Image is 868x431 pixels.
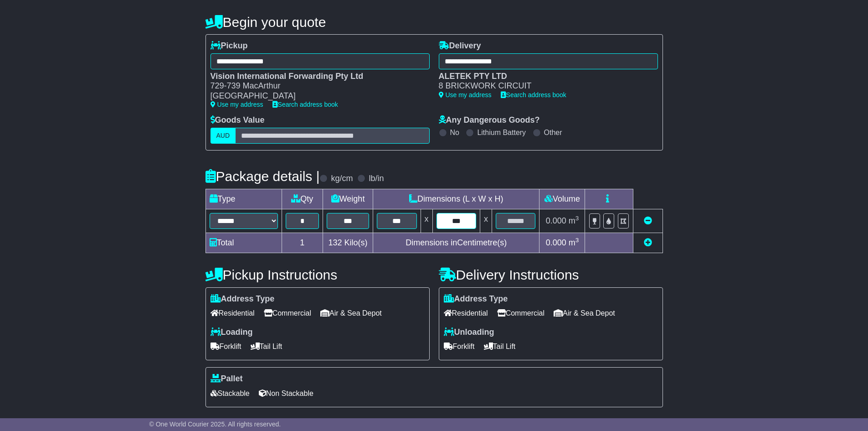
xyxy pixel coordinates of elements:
[320,306,382,320] span: Air & Sea Depot
[544,128,562,137] label: Other
[444,339,475,353] span: Forklift
[373,189,539,209] td: Dimensions (L x W x H)
[211,72,421,82] div: Vision International Forwarding Pty Ltd
[211,374,243,384] label: Pallet
[272,101,338,108] a: Search address book
[501,91,566,99] a: Search address book
[211,128,236,144] label: AUD
[644,238,652,247] a: Add new item
[484,339,516,353] span: Tail Lift
[282,189,323,209] td: Qty
[569,216,579,225] span: m
[211,386,250,400] span: Stackable
[282,233,323,253] td: 1
[439,81,649,91] div: 8 BRICKWORK CIRCUIT
[211,339,241,353] span: Forklift
[546,238,566,247] span: 0.000
[546,216,566,225] span: 0.000
[373,233,539,253] td: Dimensions in Centimetre(s)
[251,339,282,353] span: Tail Lift
[329,238,342,247] span: 132
[439,41,481,51] label: Delivery
[205,189,282,209] td: Type
[211,306,255,320] span: Residential
[149,421,281,428] span: © One World Courier 2025. All rights reserved.
[205,15,663,30] h4: Begin your quote
[480,209,492,233] td: x
[211,327,253,338] label: Loading
[575,215,579,222] sup: 3
[259,386,313,400] span: Non Stackable
[421,209,432,233] td: x
[439,72,649,82] div: ALETEK PTY LTD
[264,306,311,320] span: Commercial
[554,306,615,320] span: Air & Sea Depot
[644,216,652,225] a: Remove this item
[539,189,585,209] td: Volume
[211,91,421,101] div: [GEOGRAPHIC_DATA]
[323,189,373,209] td: Weight
[450,128,459,137] label: No
[444,306,488,320] span: Residential
[439,115,540,125] label: Any Dangerous Goods?
[211,294,275,304] label: Address Type
[575,237,579,244] sup: 3
[205,233,282,253] td: Total
[569,238,579,247] span: m
[211,101,263,108] a: Use my address
[205,169,320,184] h4: Package details |
[369,174,384,184] label: lb/in
[323,233,373,253] td: Kilo(s)
[439,267,663,282] h4: Delivery Instructions
[444,327,494,338] label: Unloading
[205,267,430,282] h4: Pickup Instructions
[444,294,508,304] label: Address Type
[477,128,526,137] label: Lithium Battery
[439,91,492,99] a: Use my address
[211,81,421,91] div: 729-739 MacArthur
[497,306,544,320] span: Commercial
[211,115,265,125] label: Goods Value
[331,174,353,184] label: kg/cm
[211,41,248,51] label: Pickup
